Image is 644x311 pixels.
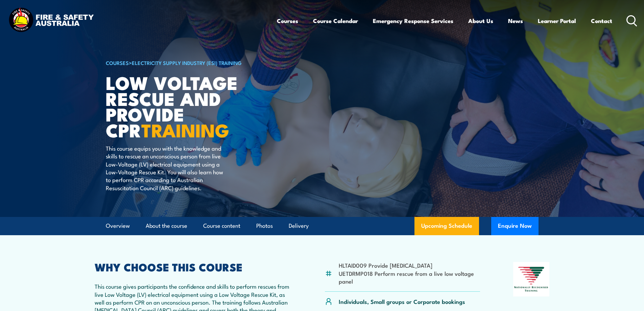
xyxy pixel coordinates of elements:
[141,115,229,143] strong: TRAINING
[132,59,242,66] a: Electricity Supply Industry (ESI) Training
[203,217,240,235] a: Course content
[591,12,612,30] a: Contact
[508,12,523,30] a: News
[106,144,229,192] p: This course equips you with the knowledge and skills to rescue an unconscious person from live Lo...
[538,12,576,30] a: Learner Portal
[414,217,479,235] a: Upcoming Schedule
[277,12,298,30] a: Courses
[491,217,539,235] button: Enquire Now
[106,59,129,66] a: COURSES
[256,217,273,235] a: Photos
[313,12,358,30] a: Course Calendar
[468,12,493,30] a: About Us
[106,217,130,235] a: Overview
[289,217,309,235] a: Delivery
[106,74,273,138] h1: Low Voltage Rescue and Provide CPR
[95,262,292,271] h2: WHY CHOOSE THIS COURSE
[106,59,273,67] h6: >
[339,261,480,269] li: HLTAID009 Provide [MEDICAL_DATA]
[339,269,480,285] li: UETDRMP018 Perform rescue from a live low voltage panel
[146,217,187,235] a: About the course
[513,262,550,296] img: Nationally Recognised Training logo.
[373,12,453,30] a: Emergency Response Services
[339,297,465,305] p: Individuals, Small groups or Corporate bookings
